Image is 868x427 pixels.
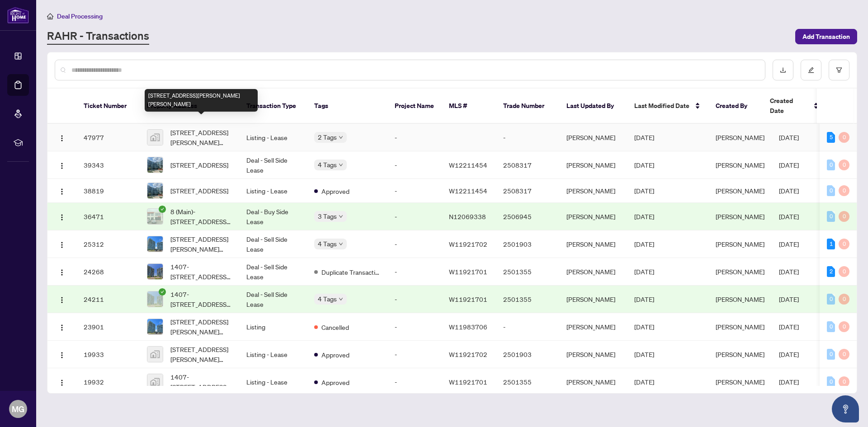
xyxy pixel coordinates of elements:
div: 2 [827,266,835,277]
span: [DATE] [634,187,654,195]
td: [PERSON_NAME] [559,286,627,313]
span: [DATE] [779,378,799,386]
td: Listing - Lease [239,124,307,151]
img: Logo [58,162,66,169]
button: Logo [55,347,69,361]
span: [PERSON_NAME] [716,212,764,221]
td: - [387,124,442,151]
div: 0 [827,294,835,305]
div: 0 [839,185,849,196]
td: - [387,313,442,341]
span: Add Transaction [802,29,850,44]
span: Created Date [770,96,808,116]
td: Deal - Sell Side Lease [239,151,307,179]
td: - [387,203,442,230]
span: Last Modified Date [634,101,689,111]
td: 23901 [76,313,140,341]
div: 1 [827,239,835,249]
th: Last Updated By [559,89,627,124]
span: home [47,13,53,19]
td: 2501903 [496,341,559,368]
img: logo [7,7,29,23]
div: 0 [839,349,849,360]
th: Ticket Number [76,89,140,124]
span: [PERSON_NAME] [716,323,764,331]
button: Logo [55,237,69,251]
td: 47977 [76,124,140,151]
span: [DATE] [779,161,799,169]
span: W11921702 [449,240,487,248]
td: 2508317 [496,179,559,203]
td: 25312 [76,230,140,258]
button: edit [801,60,821,80]
th: Last Modified Date [627,89,708,124]
span: W11983706 [449,323,487,331]
div: 0 [827,185,835,196]
td: Deal - Buy Side Lease [239,203,307,230]
span: check-circle [159,206,166,213]
span: W11921702 [449,350,487,358]
img: thumbnail-img [147,157,163,173]
div: 0 [839,211,849,222]
td: [PERSON_NAME] [559,230,627,258]
div: 0 [839,239,849,249]
img: Logo [58,214,66,221]
span: [DATE] [634,295,654,303]
td: [PERSON_NAME] [559,258,627,286]
span: download [780,67,786,73]
span: 8 (Main)-[STREET_ADDRESS][PERSON_NAME] [170,206,232,226]
span: [DATE] [779,212,799,221]
td: - [496,124,559,151]
td: 2508317 [496,151,559,179]
span: [STREET_ADDRESS] [170,186,228,196]
span: W12211454 [449,187,487,195]
td: [PERSON_NAME] [559,203,627,230]
td: - [387,179,442,203]
td: [PERSON_NAME] [559,151,627,179]
th: Project Name [387,89,442,124]
img: thumbnail-img [147,209,163,224]
span: 1407-[STREET_ADDRESS][PERSON_NAME][PERSON_NAME] [170,262,232,282]
span: [PERSON_NAME] [716,350,764,358]
img: thumbnail-img [147,291,163,307]
th: Trade Number [496,89,559,124]
div: 0 [827,160,835,170]
span: Approved [321,350,349,360]
span: Approved [321,377,349,387]
img: thumbnail-img [147,374,163,389]
td: 36471 [76,203,140,230]
td: 19933 [76,341,140,368]
button: Logo [55,183,69,198]
span: check-circle [159,288,166,296]
img: Logo [58,188,66,195]
span: [STREET_ADDRESS][PERSON_NAME][PERSON_NAME] [170,127,232,147]
img: Logo [58,296,66,304]
span: Deal Processing [57,12,103,20]
span: N12069338 [449,212,486,221]
th: Created Date [763,89,826,124]
span: [DATE] [779,350,799,358]
td: - [387,258,442,286]
span: 2 Tags [318,132,337,142]
td: 39343 [76,151,140,179]
span: 1407-[STREET_ADDRESS][PERSON_NAME][PERSON_NAME] [170,289,232,309]
div: 0 [839,132,849,143]
span: down [339,163,343,167]
td: - [387,368,442,396]
div: 5 [827,132,835,143]
div: 0 [839,160,849,170]
span: 3 Tags [318,211,337,221]
td: Listing - Lease [239,368,307,396]
span: [PERSON_NAME] [716,161,764,169]
button: Logo [55,375,69,389]
th: MLS # [442,89,496,124]
span: filter [836,67,842,73]
span: Approved [321,186,349,196]
a: RAHR - Transactions [47,28,149,45]
td: 2506945 [496,203,559,230]
span: [DATE] [634,378,654,386]
img: thumbnail-img [147,130,163,145]
button: Open asap [832,395,859,422]
td: - [496,313,559,341]
span: [PERSON_NAME] [716,133,764,141]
